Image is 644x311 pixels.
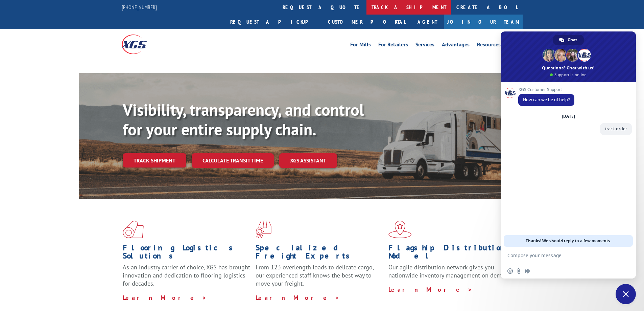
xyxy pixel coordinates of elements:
[123,244,251,263] h1: Flooring Logistics Solutions
[225,15,323,29] a: Request a pickup
[256,221,271,238] img: xgs-icon-focused-on-flooring-red
[526,235,611,247] span: Thanks! We should reply in a few moments.
[123,263,250,287] span: As an industry carrier of choice, XGS has brought innovation and dedication to flooring logistics...
[123,99,364,140] b: Visibility, transparency, and control for your entire supply chain.
[568,35,577,45] span: Chat
[415,42,434,49] a: Services
[562,114,575,118] div: [DATE]
[507,252,614,259] textarea: Compose your message...
[192,153,274,168] a: Calculate transit time
[525,268,530,274] span: Audio message
[256,263,383,293] p: From 123 overlength loads to delicate cargo, our experienced staff knows the best way to move you...
[279,153,337,168] a: XGS ASSISTANT
[388,263,513,279] span: Our agile distribution network gives you nationwide inventory management on demand.
[553,35,584,45] div: Chat
[616,284,636,304] div: Close chat
[350,42,371,49] a: For Mills
[605,126,627,132] span: track order
[388,221,412,238] img: xgs-icon-flagship-distribution-model-red
[323,15,411,29] a: Customer Portal
[411,15,444,29] a: Agent
[442,42,470,49] a: Advantages
[123,153,186,168] a: Track shipment
[388,286,473,293] a: Learn More >
[256,294,340,302] a: Learn More >
[388,244,516,263] h1: Flagship Distribution Model
[123,221,144,238] img: xgs-icon-total-supply-chain-intelligence-red
[378,42,408,49] a: For Retailers
[523,97,570,103] span: How can we be of help?
[507,268,513,274] span: Insert an emoji
[256,244,383,263] h1: Specialized Freight Experts
[123,294,207,302] a: Learn More >
[477,42,501,49] a: Resources
[122,4,157,10] a: [PHONE_NUMBER]
[516,268,522,274] span: Send a file
[444,15,523,29] a: Join Our Team
[518,87,574,92] span: XGS Customer Support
